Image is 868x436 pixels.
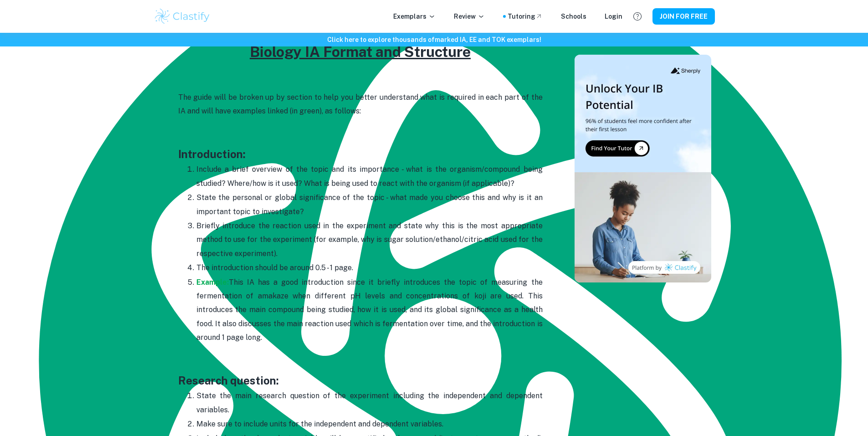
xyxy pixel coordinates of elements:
p: This IA has a good introduction since it briefly introduces the topic of measuring the fermentati... [196,276,543,345]
button: JOIN FOR FREE [652,8,715,25]
p: The introduction should be around 0.5 - 1 page. [196,261,543,275]
a: Login [605,11,622,21]
button: Help and Feedback [630,9,645,24]
h6: Click here to explore thousands of marked IA, EE and TOK exemplars ! [2,35,866,45]
a: Tutoring [508,11,543,21]
u: Biology IA Format and Structure [250,43,471,60]
p: State the personal or global significance of the topic - what made you choose this and why is it ... [196,191,543,219]
h3: Introduction: [178,146,543,162]
img: Thumbnail [575,55,711,282]
p: Make sure to include units for the independent and dependent variables. [196,417,543,431]
p: State the main research question of the experiment including the independent and dependent variab... [196,389,543,417]
p: The guide will be broken up by section to help you better understand what is required in each par... [178,91,543,118]
p: Review [454,11,485,21]
p: Exemplars [393,11,436,21]
p: Include a brief overview of the topic and its importance - what is the organism/compound being st... [196,163,543,190]
h3: Research question: [178,372,543,389]
p: Briefly introduce the reaction used in the experiment and state why this is the most appropriate ... [196,219,543,261]
a: Example: [196,278,229,287]
a: Schools [561,11,586,21]
img: Clastify logo [154,7,211,26]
